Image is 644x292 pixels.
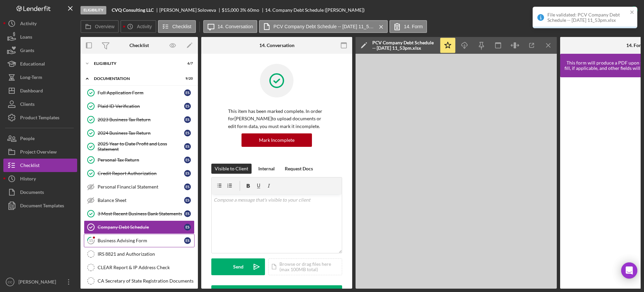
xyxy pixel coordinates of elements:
div: PCV Company Debt Schedule -- [DATE] 11_53pm.xlsx [372,40,436,51]
div: E S [184,157,191,163]
div: E S [184,116,191,123]
div: Credit Report Authorization [98,171,184,176]
div: E S [184,237,191,244]
div: E S [184,183,191,190]
a: Personal Tax ReturnES [84,153,195,167]
div: E S [184,210,191,217]
a: 2023 Business Tax ReturnES [84,113,195,126]
button: CC[PERSON_NAME] [3,275,77,289]
div: Personal Tax Return [98,157,184,163]
label: PCV Company Debt Schedule -- [DATE] 11_53pm.xlsx [273,24,374,29]
div: 2023 Business Tax Return [98,117,184,122]
button: Documents [3,185,77,199]
div: Document Templates [20,199,64,214]
label: 14. Form [404,24,423,29]
b: CVQ Consulting LLC [112,7,154,13]
div: 2024 Business Tax Return [98,130,184,136]
div: 3 Most Recent Business Bank Statements [98,211,184,216]
a: Plaid ID VerificationES [84,99,195,113]
button: Request Docs [281,164,316,174]
div: Request Docs [285,164,313,174]
label: Activity [137,24,152,29]
div: E S [184,143,191,150]
div: Eligibility [94,61,176,66]
button: close [630,9,635,16]
div: File validated: PCV Company Debt Schedule -- [DATE] 11_53pm.xlsx [547,12,628,23]
div: Personal Financial Statement [98,184,184,190]
div: Eligibility [80,6,106,14]
a: 2024 Business Tax ReturnES [84,126,195,140]
div: 14. Company Debt Schedule ([PERSON_NAME]) [265,7,365,13]
button: Internal [255,164,278,174]
button: Complete [599,3,641,17]
button: Overview [80,20,119,33]
a: Company Debt ScheduleES [84,220,195,234]
div: Documents [20,185,44,201]
button: Document Templates [3,199,77,212]
div: Internal [258,164,275,174]
text: CC [8,280,12,284]
button: Checklist [158,20,196,33]
div: Open Intercom Messenger [621,262,637,279]
div: CLEAR Report & IP Address Check [98,265,194,270]
div: Full Application Form [98,90,184,95]
div: 2025 Year to Date Profit and Loss Statement [98,141,184,152]
div: Documentation [94,77,176,81]
label: 14. Conversation [218,24,253,29]
div: E S [184,197,191,204]
div: E S [184,170,191,177]
a: IRS 8821 and Authorization [84,247,195,261]
button: 14. Form [389,20,427,33]
div: Balance Sheet [98,198,184,203]
div: 14. Conversation [259,43,294,48]
div: Company Debt Schedule [98,224,184,230]
a: Credit Report AuthorizationES [84,167,195,180]
a: Balance SheetES [84,194,195,207]
div: Checklist [129,43,149,48]
div: Plaid ID Verification [98,103,184,109]
a: CA Secretary of State Registration Documents [84,274,195,288]
div: IRS 8821 and Authorization [98,251,194,257]
div: [PERSON_NAME] [17,275,60,290]
a: Full Application FormES [84,86,195,99]
div: [PERSON_NAME] Soloveva [159,7,222,13]
button: Send [211,258,265,275]
div: Mark Incomplete [259,133,294,147]
tspan: 15 [89,238,93,243]
p: This item has been marked complete. In order for [PERSON_NAME] to upload documents or edit form d... [228,108,325,130]
div: Complete [605,3,626,17]
div: E S [184,89,191,96]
